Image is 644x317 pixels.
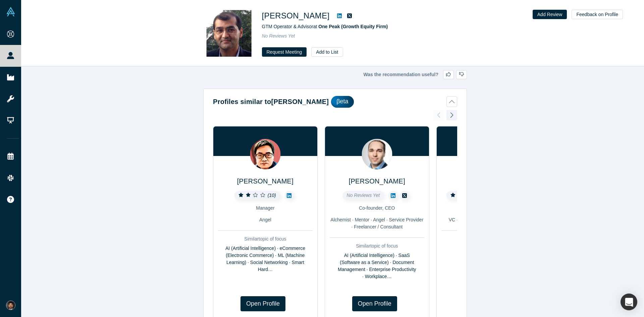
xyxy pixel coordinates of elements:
button: Add Review [533,10,567,19]
a: [PERSON_NAME] [349,177,405,185]
button: Profiles similar to[PERSON_NAME]βeta [213,96,457,108]
a: Open Profile [240,296,285,311]
h1: [PERSON_NAME] [262,10,330,22]
h2: Profiles similar to [PERSON_NAME] [213,97,329,107]
div: βeta [331,96,354,108]
div: AI (Artificial Intelligence) · eCommerce (Electronic Commerce) · ML (Machine Learning) · Social N... [218,245,313,273]
div: Angel [218,216,313,223]
span: GTM Operator & Advisor at [262,24,388,29]
img: Shine Oovattil's Account [6,301,15,310]
a: [PERSON_NAME] [237,177,293,185]
div: Similar topic of focus [218,235,313,243]
div: Alchemist · Mentor · Angel · Service Provider · Freelancer / Consultant [330,216,424,230]
span: No Reviews Yet [347,193,380,198]
a: One Peak (Growth Equity Firm) [318,24,388,29]
div: VC · Limited Partner · Faculty · Mentor [441,216,536,223]
span: Co-founder, CEO [359,205,395,211]
img: Shawn Wang's Profile Image [250,139,280,169]
img: Alchemist Vault Logo [6,7,15,16]
span: Manager [256,205,274,211]
img: Fawad Zakariya's Profile Image [206,10,253,57]
div: Was the recommendation useful? [203,70,467,79]
div: AI (Artificial Intelligence) · SaaS (Software as a Service) · Document Management · Enterprise Pr... [330,252,424,280]
button: Request Meeting [262,47,307,57]
button: Add to List [311,47,343,57]
img: Alexander Abolmasov's Profile Image [362,139,392,169]
div: Similar topic of focus [330,243,424,250]
a: Open Profile [352,296,397,311]
div: Similar topic of focus [441,235,536,243]
span: No Reviews Yet [262,33,295,39]
button: Feedback on Profile [572,10,623,19]
i: ( 10 ) [268,193,276,198]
